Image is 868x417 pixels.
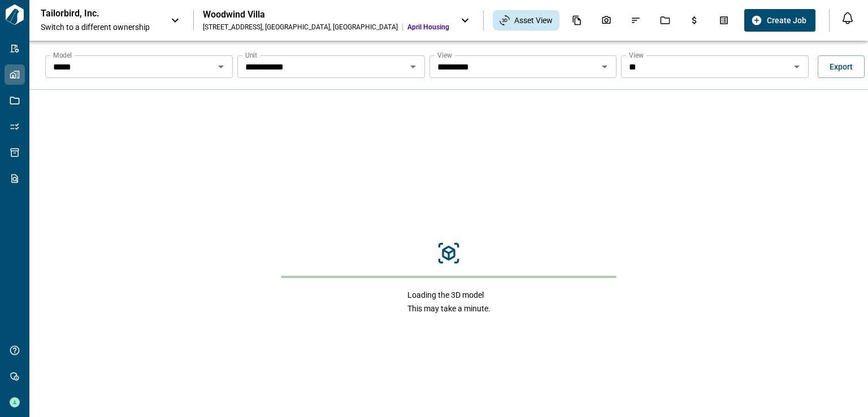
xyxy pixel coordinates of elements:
span: Export [830,61,853,72]
button: Export [818,55,865,78]
label: Unit [245,50,257,60]
span: Loading the 3D model [407,289,491,301]
div: Takeoff Center [712,11,736,30]
button: Open [213,59,229,75]
div: Jobs [653,11,677,30]
p: Tailorbird, Inc. [41,8,142,19]
div: Photos [594,11,618,30]
label: Model [53,50,72,60]
span: April Housing [407,23,449,32]
div: Woodwind Villa [203,9,449,20]
label: View [437,50,452,60]
button: Open [405,59,421,75]
span: Switch to a different ownership [41,21,159,33]
button: Open notification feed [839,9,857,27]
div: Documents [565,11,589,30]
div: Asset View [493,10,559,31]
span: Create Job [767,15,806,26]
button: Create Job [744,9,815,32]
div: Budgets [683,11,706,30]
button: Open [597,59,613,75]
span: This may take a minute. [407,303,491,314]
label: View [629,50,644,60]
div: [STREET_ADDRESS] , [GEOGRAPHIC_DATA] , [GEOGRAPHIC_DATA] [203,23,398,32]
span: Asset View [514,15,553,26]
div: Issues & Info [624,11,648,30]
button: Open [789,59,805,75]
